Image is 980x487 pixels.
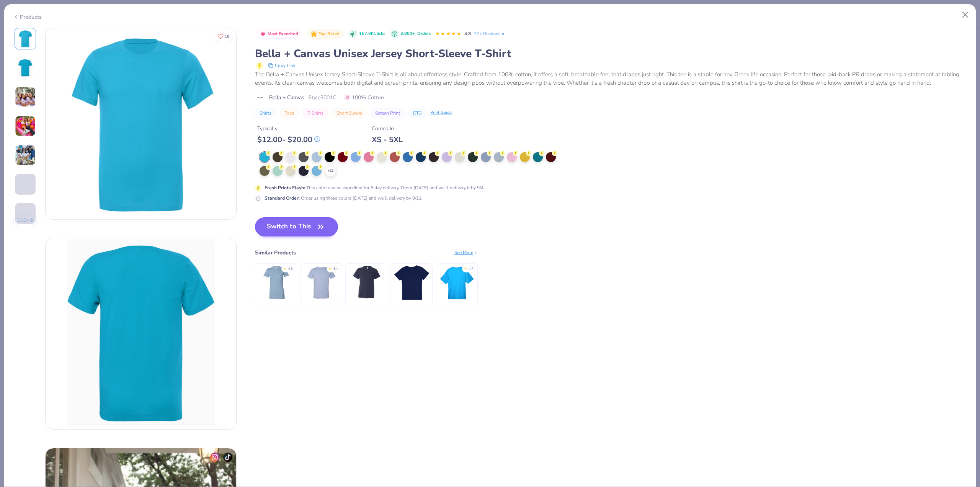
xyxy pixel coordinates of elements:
[225,34,229,38] span: 18
[269,93,304,102] span: Bella + Canvas
[13,215,38,226] button: 110+
[210,453,219,462] img: insta-icon.png
[430,110,452,116] div: Print Guide
[15,145,36,166] img: User generated content
[371,108,405,118] button: Screen Print
[257,135,320,144] div: $ 12.00 - $ 20.00
[408,108,426,118] button: DTG
[288,266,292,272] div: 4.5
[15,87,36,107] img: User generated content
[328,266,332,269] div: ★
[255,249,296,257] div: Similar Products
[15,116,36,136] img: User generated content
[16,59,34,77] img: Back
[307,29,343,39] button: Badge Button
[417,31,431,36] span: Orders
[15,224,16,244] img: User generated content
[46,238,236,429] img: Back
[255,108,276,118] button: Shirts
[46,28,236,219] img: Front
[439,264,475,301] img: Team 365 Men's Zone Performance T-Shirt
[255,46,967,61] div: Bella + Canvas Unisex Jersey Short-Sleeve T-Shirt
[469,266,473,272] div: 4.7
[435,28,461,40] div: 4.8 Stars
[223,453,232,462] img: tiktok-icon.png
[318,32,340,36] span: Top Rated
[308,93,336,102] span: Style 3001C
[464,266,467,269] div: ★
[265,195,300,201] strong: Standard Order :
[311,31,317,37] img: Top Rated sort
[303,108,328,118] button: T-Shirts
[348,264,385,301] img: Bella + Canvas Youth Jersey T-Shirt
[474,30,506,37] a: 30+ Reviews
[958,8,973,22] button: Close
[280,108,299,118] button: Tops
[464,31,471,37] span: 4.8
[257,125,320,133] div: Typically
[283,266,286,269] div: ★
[255,70,967,87] div: The Bella + Canvas Unisex Jersey Short-Sleeve T-Shirt is all about effortless style. Crafted from...
[260,31,266,37] img: Most Favorited sort
[265,195,423,202] div: Order using these colors [DATE] and we’ll delivery by 9/11.
[13,13,42,21] div: Products
[332,108,367,118] button: Short Sleeve
[400,31,431,37] div: 3,800+
[394,264,430,301] img: Hanes Ladies' Essential-T T-Shirt
[214,31,233,42] button: Like
[345,93,384,102] span: 100% Cotton
[268,32,298,36] span: Most Favorited
[328,168,333,174] span: + 22
[266,61,298,70] button: copy to clipboard
[454,249,478,256] div: See More
[256,29,302,39] button: Badge Button
[15,195,16,215] img: User generated content
[372,135,403,144] div: XS - 5XL
[255,95,265,101] img: brand logo
[265,184,485,191] div: This color can be expedited for 5 day delivery. Order [DATE] and we’ll delivery it by 9/4.
[258,264,294,301] img: Bella + Canvas Ladies' The Favorite T-Shirt
[359,31,385,37] span: 167.9K Clicks
[372,125,403,133] div: Comes In
[265,185,305,191] strong: Fresh Prints Flash :
[303,264,340,301] img: Bella + Canvas Unisex Heather CVC T-Shirt
[333,266,338,272] div: 4.4
[16,30,34,48] img: Front
[255,217,338,236] button: Switch to This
